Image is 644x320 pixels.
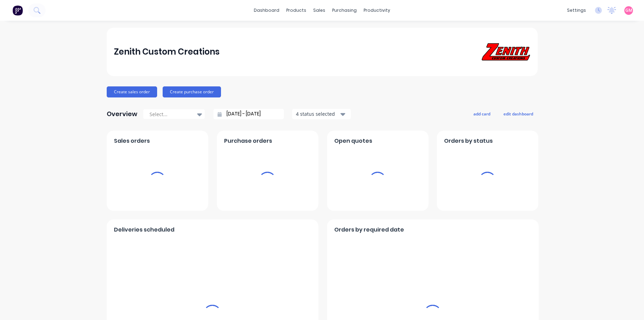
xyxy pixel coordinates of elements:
img: Zenith Custom Creations [482,43,530,60]
img: Factory [12,5,23,16]
div: productivity [360,5,394,16]
button: Create sales order [107,86,157,97]
div: 4 status selected [296,110,339,117]
div: Overview [107,107,137,121]
a: dashboard [250,5,283,16]
span: Orders by status [444,137,493,145]
span: Sales orders [114,137,150,145]
button: 4 status selected [292,109,351,119]
span: Deliveries scheduled [114,226,174,234]
span: Open quotes [334,137,372,145]
span: Orders by required date [334,226,404,234]
button: edit dashboard [499,109,538,118]
div: products [283,5,310,16]
div: purchasing [329,5,360,16]
div: sales [310,5,329,16]
button: Create purchase order [163,86,221,97]
button: add card [469,109,495,118]
div: Zenith Custom Creations [114,45,220,59]
span: GM [625,7,632,13]
span: Purchase orders [224,137,272,145]
div: settings [564,5,589,16]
